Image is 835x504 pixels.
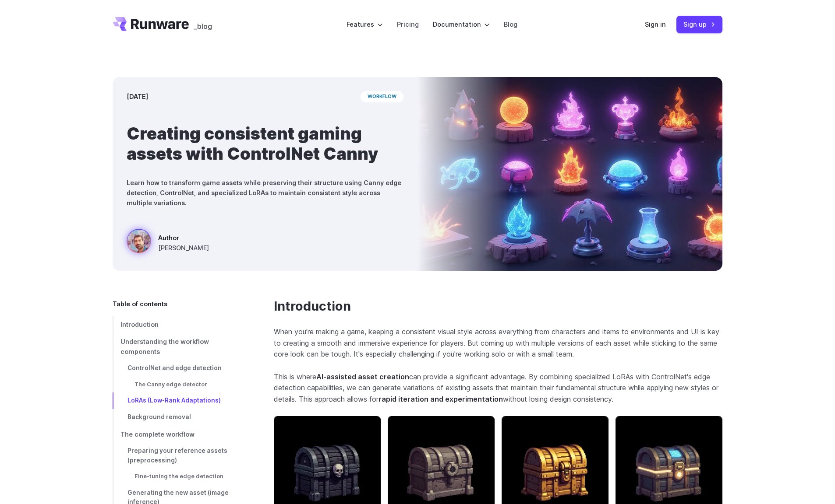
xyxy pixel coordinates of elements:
strong: AI-assisted asset creation [316,372,409,381]
span: Preparing your reference assets (preprocessing) [127,447,227,464]
strong: rapid iteration and experimentation [379,395,503,403]
img: An array of glowing, stylized elemental orbs and flames in various containers and stands, depicte... [417,77,722,271]
span: The Canny edge detector [134,381,207,388]
time: [DATE] [127,91,148,101]
a: Preparing your reference assets (preprocessing) [113,443,246,469]
span: Understanding the workflow components [120,338,209,355]
a: Introduction [113,316,246,333]
h1: Creating consistent gaming assets with ControlNet Canny [127,123,403,164]
a: Sign in [645,19,666,29]
a: Sign up [676,16,722,33]
a: _blog [194,17,212,31]
a: The Canny edge detector [113,377,246,392]
p: When you're making a game, keeping a consistent visual style across everything from characters an... [274,326,722,360]
span: [PERSON_NAME] [158,243,209,253]
span: Background removal [127,413,191,420]
a: An array of glowing, stylized elemental orbs and flames in various containers and stands, depicte... [127,229,209,257]
label: Documentation [433,19,490,29]
a: The complete workflow [113,426,246,443]
a: ControlNet and edge detection [113,360,246,377]
a: Pricing [397,19,419,29]
p: This is where can provide a significant advantage. By combining specialized LoRAs with ControlNet... [274,371,722,405]
a: Go to / [113,17,189,31]
span: ControlNet and edge detection [127,364,222,371]
label: Features [347,19,383,29]
a: LoRAs (Low-Rank Adaptations) [113,392,246,409]
span: LoRAs (Low-Rank Adaptations) [127,397,221,404]
span: Table of contents [113,299,167,309]
a: Blog [504,19,517,29]
a: Understanding the workflow components [113,333,246,360]
span: The complete workflow [120,430,195,438]
a: Fine-tuning the edge detection [113,469,246,484]
span: _blog [194,23,212,30]
span: Fine-tuning the edge detection [134,473,223,479]
span: Author [158,233,209,243]
a: Background removal [113,409,246,426]
a: Introduction [274,299,351,314]
span: workflow [361,91,403,102]
span: Introduction [120,321,159,328]
p: Learn how to transform game assets while preserving their structure using Canny edge detection, C... [127,178,403,208]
